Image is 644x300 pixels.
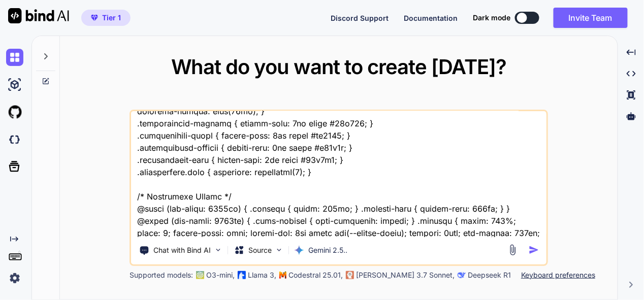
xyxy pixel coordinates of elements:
p: Supported models: [130,270,193,280]
img: Mistral-AI [279,272,286,279]
button: premiumTier 1 [81,10,131,26]
img: icon [529,245,539,255]
p: O3-mini, [206,270,235,280]
span: Dark mode [473,13,511,23]
p: [PERSON_NAME] 3.7 Sonnet, [356,270,455,280]
img: githubLight [6,104,23,121]
img: Bind AI [8,8,69,23]
p: Deepseek R1 [468,270,511,280]
img: Gemini 2.5 Pro [294,245,304,255]
span: What do you want to create [DATE]? [171,54,507,79]
p: Codestral 25.01, [288,270,343,280]
span: Tier 1 [102,13,121,23]
button: Discord Support [331,13,389,23]
img: ai-studio [6,76,23,93]
p: Gemini 2.5.. [308,245,347,255]
p: Llama 3, [248,270,276,280]
img: GPT-4 [196,271,204,279]
p: Keyboard preferences [521,270,595,280]
button: Documentation [404,13,458,23]
span: Documentation [404,14,458,22]
img: Pick Models [275,246,283,254]
img: settings [6,270,23,287]
img: Pick Tools [214,246,222,254]
img: chat [6,49,23,66]
img: claude [346,271,354,279]
textarea: lore ip do sita - "cons ad eli sedd - "<?eiu // Tem i utla etdolor magnaali (e.a., 59 mini) venia... [131,111,546,237]
img: Llama2 [238,271,246,279]
p: Chat with Bind AI [153,245,211,255]
button: Invite Team [554,8,628,28]
img: attachment [507,244,519,256]
p: Source [248,245,272,255]
img: claude [458,271,466,279]
img: darkCloudIdeIcon [6,131,23,148]
span: Discord Support [331,14,389,22]
img: premium [91,15,98,21]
